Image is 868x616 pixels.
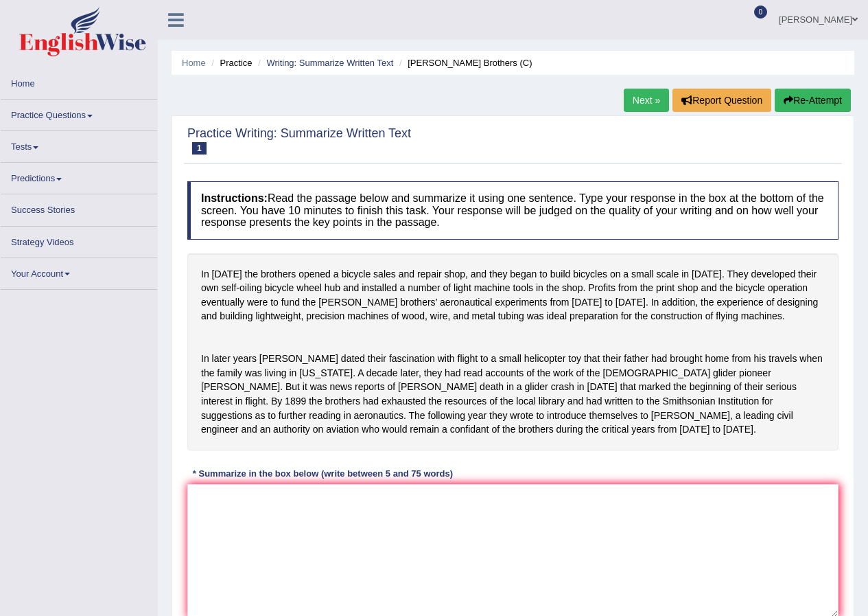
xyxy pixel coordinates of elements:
div: In [DATE] the brothers opened a bicycle sales and repair shop, and they began to build bicycles o... [187,253,838,450]
button: Re-Attempt [775,89,851,112]
a: Practice Questions [1,100,157,126]
button: Report Question [672,89,771,112]
a: Predictions [1,163,157,190]
a: Tests [1,131,157,158]
span: 0 [754,5,768,19]
a: Success Stories [1,194,157,221]
a: Home [1,68,157,95]
a: Next » [624,89,669,112]
li: Practice [208,56,252,69]
a: Home [182,58,206,68]
a: Your Account [1,258,157,285]
a: Writing: Summarize Written Text [266,58,393,68]
h2: Practice Writing: Summarize Written Text [187,127,411,155]
h4: Read the passage below and summarize it using one sentence. Type your response in the box at the ... [187,181,838,240]
a: Strategy Videos [1,227,157,253]
span: 1 [192,142,207,155]
div: * Summarize in the box below (write between 5 and 75 words) [187,468,458,481]
li: [PERSON_NAME] Brothers (C) [396,56,532,69]
b: Instructions: [201,192,268,204]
